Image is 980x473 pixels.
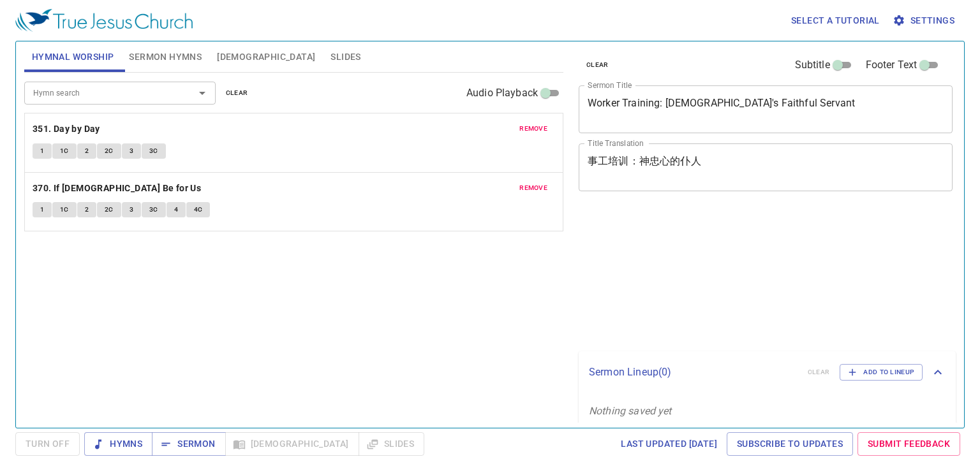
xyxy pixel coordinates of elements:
[105,145,114,157] span: 2C
[848,367,914,378] span: Add to Lineup
[330,49,360,65] span: Slides
[217,49,315,65] span: [DEMOGRAPHIC_DATA]
[194,204,203,215] span: 4C
[85,145,89,157] span: 2
[579,57,616,73] button: clear
[737,436,843,452] span: Subscribe to Updates
[588,97,944,121] textarea: Worker Training: [DEMOGRAPHIC_DATA]'s Faithful Servant
[40,204,44,215] span: 1
[466,85,538,101] span: Audio Playback
[519,182,547,194] span: remove
[574,205,879,347] iframe: from-child
[519,123,547,135] span: remove
[60,204,69,215] span: 1C
[589,405,672,417] i: Nothing saved yet
[162,436,215,452] span: Sermon
[33,180,204,196] button: 370. If [DEMOGRAPHIC_DATA] Be for Us
[512,121,555,136] button: remove
[40,145,44,157] span: 1
[149,204,158,215] span: 3C
[149,145,158,157] span: 3C
[33,202,52,217] button: 1
[167,202,186,217] button: 4
[33,180,201,196] b: 370. If [DEMOGRAPHIC_DATA] Be for Us
[868,436,950,452] span: Submit Feedback
[33,121,102,137] button: 351. Day by Day
[77,202,96,217] button: 2
[795,57,830,73] span: Subtitle
[15,9,193,32] img: True Jesus Church
[122,143,141,159] button: 3
[52,143,77,159] button: 1C
[616,432,722,456] a: Last updated [DATE]
[84,432,152,456] button: Hymns
[579,351,956,393] div: Sermon Lineup(0)clearAdd to Lineup
[97,143,121,159] button: 2C
[33,143,52,159] button: 1
[174,204,178,215] span: 4
[129,49,202,65] span: Sermon Hymns
[97,202,121,217] button: 2C
[186,202,211,217] button: 4C
[895,13,954,29] span: Settings
[840,364,923,381] button: Add to Lineup
[60,145,69,157] span: 1C
[727,432,853,456] a: Subscribe to Updates
[130,145,133,157] span: 3
[586,59,609,71] span: clear
[85,204,89,215] span: 2
[152,432,225,456] button: Sermon
[512,180,555,196] button: remove
[142,143,166,159] button: 3C
[226,87,248,99] span: clear
[218,85,256,101] button: clear
[589,365,798,380] p: Sermon Lineup ( 0 )
[32,49,114,65] span: Hymnal Worship
[122,202,141,217] button: 3
[130,204,133,215] span: 3
[52,202,77,217] button: 1C
[77,143,96,159] button: 2
[621,436,717,452] span: Last updated [DATE]
[142,202,166,217] button: 3C
[866,57,917,73] span: Footer Text
[94,436,142,452] span: Hymns
[33,121,100,137] b: 351. Day by Day
[857,432,960,456] a: Submit Feedback
[193,84,211,102] button: Open
[105,204,114,215] span: 2C
[791,13,880,29] span: Select a tutorial
[588,155,944,179] textarea: 事工培训：神忠心的仆人
[890,9,960,33] button: Settings
[786,9,885,33] button: Select a tutorial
